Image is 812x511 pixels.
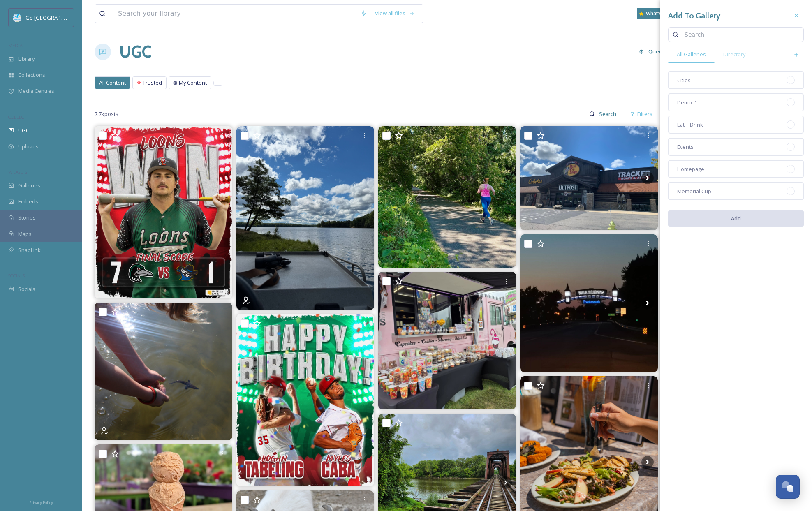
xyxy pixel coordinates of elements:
input: Search [680,26,799,43]
input: Search your library [114,5,356,23]
a: View all files [371,5,419,21]
span: Galleries [18,182,40,190]
span: Library [18,55,35,63]
span: 7.7k posts [95,110,118,118]
span: Maps [18,230,32,238]
span: UGC [18,127,29,134]
img: GoGreatLogo_MISkies_RegionalTrails%20%281%29.png [13,14,21,22]
button: Add [668,210,804,227]
span: COLLECT [8,114,26,120]
span: Stories [18,214,36,222]
button: Open Chat [776,475,800,499]
span: SnapLink [18,246,41,254]
span: All Content [99,79,126,87]
span: Cities [677,76,691,84]
span: Socials [18,285,35,293]
span: Go [GEOGRAPHIC_DATA] [25,14,86,21]
span: Uploads [18,143,39,150]
img: Join CNC staff on Fri, Aug 22 to release young lake sturgeon into the Tittabawassee River! Please... [95,303,232,440]
span: Events [677,143,694,151]
button: Queued [635,44,673,60]
a: Queued [635,44,677,60]
img: 🎡Another great day at the Genesee County Fair! All your favorites including gourmet cupcakes, bub... [378,272,516,409]
img: The wood has been repaired and stained so the HI team installed the remaining two channel letter ... [520,126,658,230]
span: Embeds [18,198,38,206]
span: Memorial Cup [677,187,711,195]
span: WIDGETS [8,169,27,175]
span: Media Centres [18,87,54,95]
input: Search [595,106,622,122]
h3: Add To Gallery [668,10,720,22]
img: We were not in the” Everglades” today. #lookupseeblue [236,126,374,310]
span: Demo_1 [677,99,697,106]
span: My Content [179,79,207,87]
a: What's New [637,8,678,19]
span: All Galleries [677,51,706,58]
img: 30 min interval run ✌🏼♥️🏃‍♀️ onepeloton To say hiit after hiit two for one is perfection is an un... [378,126,516,268]
span: Privacy Policy [29,500,53,505]
span: Homepage [677,165,704,173]
span: Filters [637,110,652,118]
span: Collections [18,71,45,79]
img: Happy Birthday to Loons pitchers Logan Tabeling and Myles Caba! 🥳 [236,314,374,486]
span: Trusted [143,79,162,87]
span: SOCIALS [8,273,25,279]
span: MEDIA [8,42,23,49]
span: Eat + Drink [677,121,703,129]
span: Directory [723,51,745,58]
a: Privacy Policy [29,497,53,507]
a: UGC [119,39,151,64]
img: Just 1 game back! 🟢 Jake Gelof: 2 2B, BB, 2 RBI, 3 R 🟢 Maddux Bruns: 4.2 IP, 2 H, 0 ER, 8 SO 🟢 Jo... [95,126,232,298]
img: frankenmuth turned 180 on Monday! Have some great memories from this beautiful little town. First... [520,234,658,372]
